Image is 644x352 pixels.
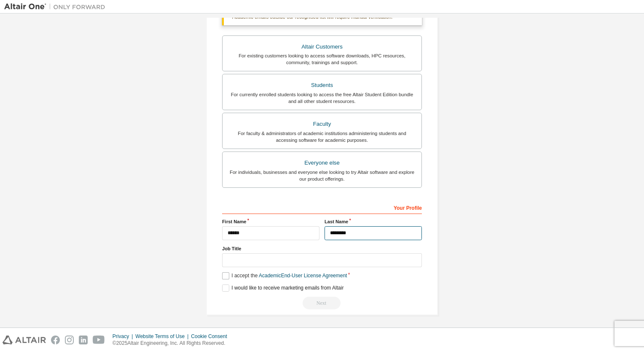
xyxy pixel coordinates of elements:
[4,3,110,11] img: Altair One
[65,336,74,344] img: instagram.svg
[191,333,232,340] div: Cookie Consent
[325,218,422,225] label: Last Name
[222,200,422,214] div: Your Profile
[222,297,422,309] div: Read and acccept EULA to continue
[222,284,343,292] label: I would like to receive marketing emails from Altair
[3,336,46,344] img: altair_logo.svg
[228,79,416,91] div: Students
[228,157,416,169] div: Everyone else
[228,118,416,130] div: Faculty
[228,41,416,53] div: Altair Customers
[228,52,416,66] div: For existing customers looking to access software downloads, HPC resources, community, trainings ...
[79,336,88,344] img: linkedin.svg
[228,91,416,105] div: For currently enrolled students looking to access the free Altair Student Edition bundle and all ...
[228,130,416,144] div: For faculty & administrators of academic institutions administering students and accessing softwa...
[259,273,347,279] a: Academic End-User License Agreement
[113,340,232,347] p: © 2025 Altair Engineering, Inc. All Rights Reserved.
[228,169,416,182] div: For individuals, businesses and everyone else looking to try Altair software and explore our prod...
[222,245,422,252] label: Job Title
[113,333,135,340] div: Privacy
[51,336,60,344] img: facebook.svg
[222,218,319,225] label: First Name
[135,333,191,340] div: Website Terms of Use
[222,272,347,279] label: I accept the
[93,336,105,344] img: youtube.svg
